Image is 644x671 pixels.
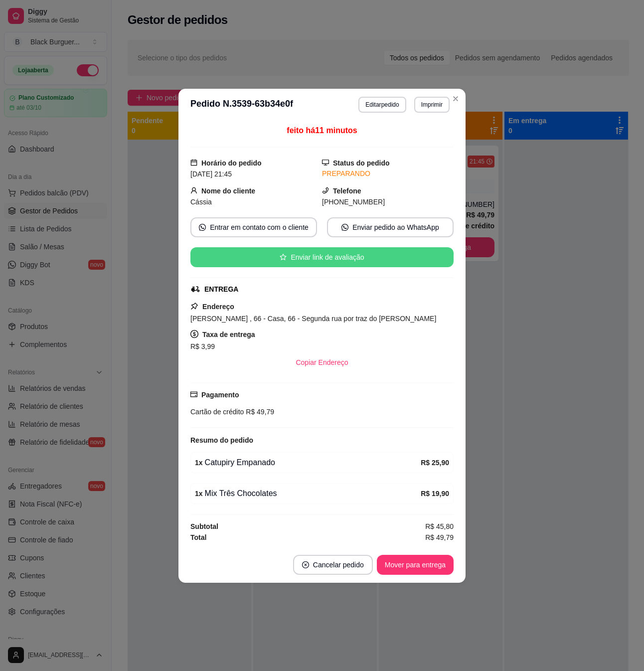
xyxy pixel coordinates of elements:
[425,521,454,532] span: R$ 45,80
[190,391,197,398] span: credit-card
[201,159,262,167] strong: Horário do pedido
[190,217,317,237] button: whats-appEntrar em contato com o cliente
[190,342,215,350] span: R$ 3,99
[322,159,329,166] span: desktop
[190,315,436,323] span: [PERSON_NAME] , 66 - Casa, 66 - Segunda rua por traz do [PERSON_NAME]
[190,187,197,194] span: user
[201,187,255,195] strong: Nome do cliente
[280,254,287,261] span: star
[202,331,255,338] strong: Taxa de entrega
[358,97,406,113] button: Editarpedido
[190,436,253,444] strong: Resumo do pedido
[333,187,361,195] strong: Telefone
[195,488,421,500] div: Mix Três Chocolates
[190,522,218,530] strong: Subtotal
[190,408,244,416] span: Cartão de crédito
[341,224,348,231] span: whats-app
[190,170,232,178] span: [DATE] 21:45
[190,198,212,206] span: Cássia
[322,168,454,179] div: PREPARANDO
[333,159,390,167] strong: Status do pedido
[201,391,239,399] strong: Pagamento
[195,459,203,467] strong: 1 x
[199,224,206,231] span: whats-app
[195,490,203,498] strong: 1 x
[302,561,309,568] span: close-circle
[421,490,449,498] strong: R$ 19,90
[190,302,198,310] span: pushpin
[425,532,454,543] span: R$ 49,79
[190,330,198,338] span: dollar
[421,459,449,467] strong: R$ 25,90
[202,303,234,311] strong: Endereço
[327,217,454,237] button: whats-appEnviar pedido ao WhatsApp
[287,126,357,135] span: feito há 11 minutos
[195,457,421,469] div: Catupiry Empanado
[190,247,454,267] button: starEnviar link de avaliação
[204,284,238,295] div: ENTREGA
[322,187,329,194] span: phone
[190,533,206,541] strong: Total
[190,97,293,113] h3: Pedido N. 3539-63b34e0f
[414,97,450,113] button: Imprimir
[322,198,385,206] span: [PHONE_NUMBER]
[244,408,274,416] span: R$ 49,79
[377,555,454,575] button: Mover para entrega
[288,352,356,372] button: Copiar Endereço
[190,159,197,166] span: calendar
[448,91,464,107] button: Close
[293,555,373,575] button: close-circleCancelar pedido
